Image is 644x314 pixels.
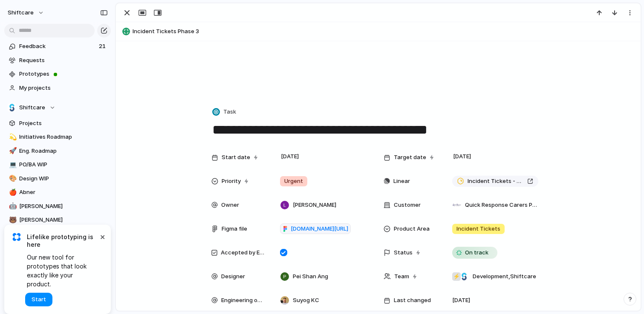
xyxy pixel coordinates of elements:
[8,133,16,141] button: 💫
[19,216,108,224] span: [PERSON_NAME]
[4,40,111,53] a: Feedback21
[452,272,461,281] div: ⚡
[465,248,488,257] span: On track
[293,296,319,305] span: Suyog KC
[293,201,336,209] span: [PERSON_NAME]
[293,272,328,281] span: Pei Shan Ang
[465,201,538,209] span: Quick Response Carers PTY LTD
[473,272,536,281] span: Development , Shiftcare
[8,202,16,211] button: 🤖
[19,160,108,169] span: PO/BA WIP
[4,131,111,143] a: 💫Initiatives Roadmap
[279,151,301,162] span: [DATE]
[4,145,111,157] a: 🚀Eng. Roadmap
[9,188,15,197] div: 🍎
[19,56,108,65] span: Requests
[456,225,500,233] span: Incident Tickets
[280,223,351,234] a: [DOMAIN_NAME][URL]
[19,147,108,155] span: Eng. Roadmap
[99,42,107,51] span: 21
[452,296,470,305] span: [DATE]
[9,174,15,183] div: 🎨
[19,202,108,211] span: [PERSON_NAME]
[4,214,111,226] a: 🐻[PERSON_NAME]
[8,216,16,224] button: 🐻
[9,146,15,156] div: 🚀
[394,225,430,233] span: Product Area
[8,188,16,197] button: 🍎
[223,108,236,116] span: Task
[394,153,426,162] span: Target date
[19,84,108,92] span: My projects
[97,231,107,242] button: Dismiss
[222,153,250,162] span: Start date
[394,248,413,257] span: Status
[221,201,239,209] span: Owner
[4,186,111,199] a: 🍎Abner
[4,101,111,114] button: Shiftcare
[468,177,524,186] span: Incident Tickets - Filters and Export
[4,158,111,171] a: 💻PO/BA WIP
[221,248,266,257] span: Accepted by Engineering
[452,176,538,187] a: Incident Tickets - Filters and Export
[8,160,16,169] button: 💻
[394,296,431,305] span: Last changed
[291,225,348,233] span: [DOMAIN_NAME][URL]
[8,9,34,17] span: shiftcare
[9,215,15,225] div: 🐻
[4,172,111,185] a: 🎨Design WIP
[451,151,474,162] span: [DATE]
[4,54,111,67] a: Requests
[4,6,49,20] button: shiftcare
[4,68,111,80] a: Prototypes
[19,70,108,78] span: Prototypes
[393,177,410,186] span: Linear
[9,160,15,170] div: 💻
[19,103,45,112] span: Shiftcare
[8,147,16,155] button: 🚀
[4,200,111,213] a: 🤖[PERSON_NAME]
[222,225,247,233] span: Figma file
[25,293,52,306] button: Start
[19,119,108,128] span: Projects
[284,177,303,186] span: Urgent
[133,27,637,36] span: Incident Tickets Phase 3
[19,42,96,51] span: Feedback
[211,106,239,118] button: Task
[4,117,111,130] a: Projects
[32,295,46,304] span: Start
[394,201,421,209] span: Customer
[27,233,98,248] span: Lifelike prototyping is here
[221,296,266,305] span: Engineering owner
[19,174,108,183] span: Design WIP
[120,25,637,38] button: Incident Tickets Phase 3
[222,177,241,186] span: Priority
[4,82,111,94] a: My projects
[9,201,15,211] div: 🤖
[19,133,108,141] span: Initiatives Roadmap
[9,132,15,142] div: 💫
[8,174,16,183] button: 🎨
[27,253,98,288] span: Our new tool for prototypes that look exactly like your product.
[19,188,108,197] span: Abner
[394,272,409,281] span: Team
[221,272,245,281] span: Designer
